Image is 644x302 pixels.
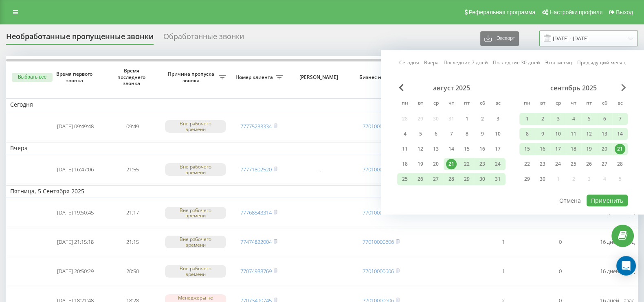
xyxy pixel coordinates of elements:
[47,113,104,140] td: [DATE] 09:49:48
[413,158,428,170] div: вт 19 авг. 2025 г.
[104,228,161,256] td: 21:15
[490,158,506,170] div: вс 24 авг. 2025 г.
[47,258,104,285] td: [DATE] 20:50:29
[363,209,394,216] a: 77010000606
[104,113,161,140] td: 09:49
[597,143,612,155] div: сб 20 сент. 2025 г.
[363,123,394,130] a: 77010000606
[599,114,610,124] div: 6
[475,143,490,155] div: сб 16 авг. 2025 г.
[240,267,272,275] a: 77074988769
[522,129,532,139] div: 8
[475,173,490,185] div: сб 30 авг. 2025 г.
[445,98,457,110] abbr: четверг
[414,98,426,110] abbr: вторник
[492,144,503,154] div: 17
[519,143,535,155] div: пн 15 сент. 2025 г.
[165,120,226,132] div: Вне рабочего времени
[535,128,550,140] div: вт 9 сент. 2025 г.
[480,31,519,46] button: Экспорт
[428,158,444,170] div: ср 20 авг. 2025 г.
[532,258,589,285] td: 0
[519,158,535,170] div: пн 22 сент. 2025 г.
[413,128,428,140] div: вт 5 авг. 2025 г.
[444,59,488,67] a: Последние 7 дней
[545,59,572,67] a: Этот месяц
[477,144,488,154] div: 16
[537,129,548,139] div: 9
[522,144,532,154] div: 15
[400,159,410,169] div: 18
[581,143,597,155] div: пт 19 сент. 2025 г.
[583,98,595,110] abbr: пятница
[431,174,441,184] div: 27
[424,59,439,67] a: Вчера
[461,98,473,110] abbr: пятница
[550,113,566,125] div: ср 3 сент. 2025 г.
[568,114,579,124] div: 4
[47,199,104,227] td: [DATE] 19:50:45
[446,174,457,184] div: 28
[550,143,566,155] div: ср 17 сент. 2025 г.
[462,129,472,139] div: 8
[399,59,419,67] a: Сегодня
[459,173,475,185] div: пт 29 авг. 2025 г.
[240,209,272,216] a: 77768543314
[459,158,475,170] div: пт 22 авг. 2025 г.
[581,158,597,170] div: пт 26 сент. 2025 г.
[468,9,535,15] span: Реферальная программа
[522,114,532,124] div: 1
[415,144,426,154] div: 12
[490,113,506,125] div: вс 3 авг. 2025 г.
[552,98,564,110] abbr: среда
[462,144,472,154] div: 15
[397,173,413,185] div: пн 25 авг. 2025 г.
[519,113,535,125] div: пн 1 сент. 2025 г.
[165,265,226,277] div: Вне рабочего времени
[413,173,428,185] div: вт 26 авг. 2025 г.
[536,98,549,110] abbr: вторник
[446,159,457,169] div: 21
[553,114,563,124] div: 3
[415,159,426,169] div: 19
[577,59,626,67] a: Предыдущий месяц
[459,113,475,125] div: пт 1 авг. 2025 г.
[537,114,548,124] div: 2
[400,144,410,154] div: 11
[612,143,628,155] div: вс 21 сент. 2025 г.
[287,156,352,184] td: ..
[363,166,394,173] a: 77010000606
[475,158,490,170] div: сб 23 авг. 2025 г.
[47,156,104,184] td: [DATE] 16:47:06
[475,113,490,125] div: сб 2 авг. 2025 г.
[294,74,345,81] span: [PERSON_NAME]
[615,144,625,154] div: 21
[477,174,488,184] div: 30
[475,258,532,285] td: 1
[492,159,503,169] div: 24
[431,144,441,154] div: 13
[568,159,579,169] div: 25
[532,228,589,256] td: 0
[459,128,475,140] div: пт 8 авг. 2025 г.
[428,128,444,140] div: ср 6 авг. 2025 г.
[53,71,97,83] span: Время первого звонка
[415,174,426,184] div: 26
[581,113,597,125] div: пт 5 сент. 2025 г.
[519,173,535,185] div: пн 29 сент. 2025 г.
[535,113,550,125] div: вт 2 сент. 2025 г.
[444,128,459,140] div: чт 7 авг. 2025 г.
[615,159,625,169] div: 28
[428,143,444,155] div: ср 13 авг. 2025 г.
[165,207,226,219] div: Вне рабочего времени
[400,174,410,184] div: 25
[475,228,532,256] td: 1
[535,173,550,185] div: вт 30 сент. 2025 г.
[492,98,504,110] abbr: воскресенье
[397,128,413,140] div: пн 4 авг. 2025 г.
[493,59,540,67] a: Последние 30 дней
[568,129,579,139] div: 11
[599,129,610,139] div: 13
[477,129,488,139] div: 9
[356,74,398,81] span: Бизнес номер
